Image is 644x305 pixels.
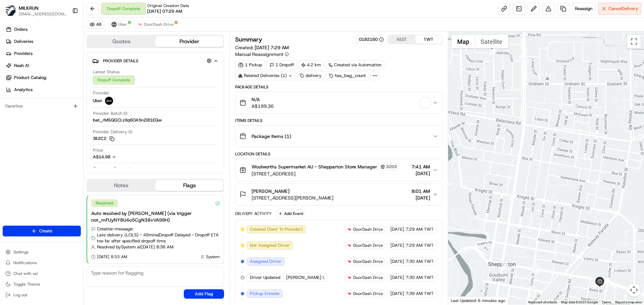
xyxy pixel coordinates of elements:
[390,242,404,248] span: [DATE]
[3,269,81,278] button: Chat with us!
[134,20,177,28] button: DoorDash Drive
[390,226,404,232] span: [DATE]
[184,289,224,299] button: Add Flag
[13,249,29,255] span: Settings
[3,72,84,83] a: Product Catalog
[39,228,52,234] span: Create
[353,243,383,248] span: DoorDash Drive
[97,254,127,259] span: [DATE] 8:33 AM
[14,51,33,57] span: Providers
[3,48,84,59] a: Providers
[147,3,189,8] span: Original Creation Date
[93,136,114,142] button: 3E2C2
[406,242,434,248] span: 7:29 AM TWT
[3,36,84,47] a: Deliveries
[118,22,127,27] span: Uber
[298,60,324,70] div: 4.2 km
[359,36,384,43] button: 0182160
[255,45,289,51] span: [DATE] 7:29 AM
[406,291,434,297] span: 7:39 AM TWT
[3,24,84,35] a: Orders
[518,52,525,59] div: 11
[3,247,81,257] button: Settings
[530,263,538,271] div: 1
[252,133,291,140] span: Package Items ( 1 )
[206,254,220,259] span: System
[388,35,415,44] button: AEST
[93,166,130,172] span: Customer Support
[561,300,598,304] span: Map data ©2025 Google
[3,226,81,236] button: Create
[97,226,133,232] span: Creation message:
[235,36,262,43] h3: Summary
[235,92,442,113] button: N/AA$199.36
[450,296,472,305] a: Open this area in Google Maps (opens a new window)
[19,11,67,17] button: [EMAIL_ADDRESS][DOMAIN_NAME]
[111,22,117,27] img: uber-new-logo.jpeg
[346,243,352,248] img: doordash_logo_v2.png
[390,291,404,297] span: [DATE]
[353,275,383,280] span: DoorDash Drive
[252,103,274,109] span: A$199.36
[91,199,118,207] div: Resolved
[250,258,281,264] span: Assigned Driver
[97,232,220,244] span: Late delivery (LOLS) - 45mins | Dropoff Delayed - Dropoff ETA too far after specified dropoff time
[235,51,289,58] button: Manual Reassignment
[235,118,442,123] div: Items Details
[490,46,497,54] div: 12
[13,292,27,298] span: Log out
[235,151,442,157] div: Location Details
[501,261,508,269] div: 9
[297,71,325,80] div: delivery
[386,164,397,169] span: 3203
[353,227,383,232] span: DoorDash Drive
[235,126,442,147] button: Package Items (1)
[13,271,38,276] span: Chat with us!
[3,60,84,71] a: Nash AI
[3,84,84,95] a: Analytics
[598,3,641,15] button: CancelDelivery
[19,5,39,11] button: MILKRUN
[144,22,174,27] span: DoorDash Drive
[93,154,152,160] button: A$14.98
[250,291,279,297] span: Pickup Enroute
[252,163,377,170] span: Woolworths Supermarket AU - Shepparton Store Manager
[92,55,218,66] button: Provider Details
[93,69,119,75] span: Latest Status
[97,244,136,250] span: Resolved by System
[608,6,638,12] span: Cancel Delivery
[592,277,600,284] div: 7
[235,60,265,70] div: 1 Pickup
[235,51,283,58] span: Manual Reassignment
[390,275,404,281] span: [DATE]
[252,188,289,195] span: [PERSON_NAME]
[93,147,103,153] span: Price
[93,110,127,117] span: Provider Batch ID
[533,266,541,274] div: 8
[91,210,220,223] div: Auto resolved by [PERSON_NAME] (via trigger not_mFUyNY8U4o5CgN38vVA98H)
[3,280,81,289] button: Toggle Theme
[627,35,641,48] button: Toggle fullscreen view
[137,244,173,250] span: at [DATE] 8:36 AM
[5,5,16,16] img: MILKRUN
[346,227,352,232] img: doordash_logo_v2.png
[412,170,430,177] span: [DATE]
[93,154,110,160] span: A$14.98
[108,20,130,28] button: Uber
[235,211,272,216] div: Delivery Activity
[353,291,383,296] span: DoorDash Drive
[412,195,430,201] span: [DATE]
[3,258,81,268] button: Notifications
[137,22,143,27] img: doordash_logo_v2.png
[267,60,297,70] div: 1 Dropoff
[87,180,155,191] button: Notes
[235,159,442,181] button: Woolworths Supermarket AU - Shepparton Store Manager3203[STREET_ADDRESS]7:41 AM[DATE]
[155,180,223,191] button: Flags
[252,96,274,103] span: N/A
[406,258,434,264] span: 7:30 AM TWT
[450,296,472,305] img: Google
[87,36,155,47] button: Quotes
[412,163,430,170] span: 7:41 AM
